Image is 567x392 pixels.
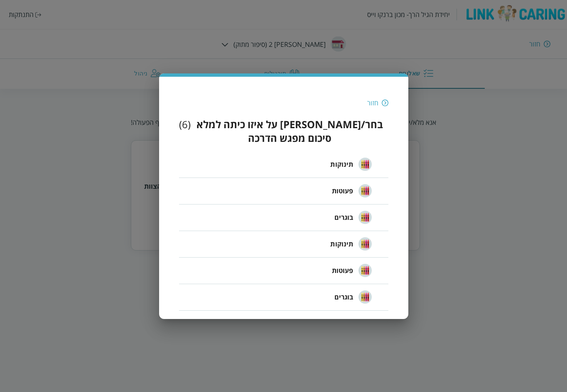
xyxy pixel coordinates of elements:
[332,265,353,275] span: פעוטות
[334,292,353,302] span: בוגרים
[358,158,372,171] img: תינוקות
[332,186,353,196] span: פעוטות
[382,99,388,107] img: חזור
[358,184,372,197] img: פעוטות
[358,211,372,224] img: בוגרים
[191,117,388,145] h3: בחר/[PERSON_NAME] על איזו כיתה למלא סיכום מפגש הדרכה
[358,264,372,277] img: פעוטות
[367,98,378,107] div: חזור
[358,290,372,304] img: בוגרים
[330,239,353,249] span: תינוקות
[358,237,372,251] img: תינוקות
[334,212,353,222] span: בוגרים
[330,159,353,169] span: תינוקות
[179,117,191,145] div: ( 6 )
